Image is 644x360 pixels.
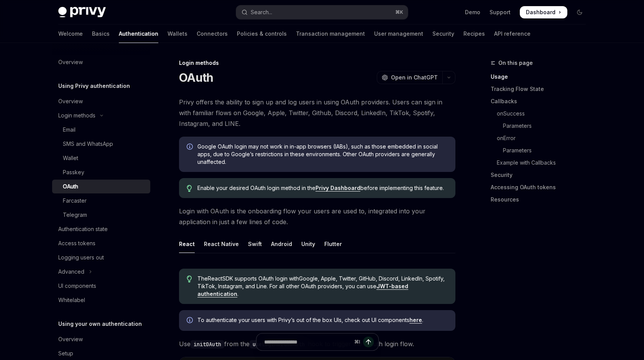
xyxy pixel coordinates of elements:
[52,293,150,307] a: Whitelabel
[573,6,586,18] button: Toggle dark mode
[187,276,192,282] svg: Tip
[63,196,87,205] div: Farcaster
[432,25,454,43] a: Security
[491,144,592,157] a: Parameters
[197,316,448,324] span: To authenticate your users with Privy’s out of the box UIs, check out UI components .
[52,151,150,165] a: Wallet
[491,83,592,95] a: Tracking Flow State
[324,235,342,253] div: Flutter
[179,97,455,129] span: Privy offers the ability to sign up and log users in using OAuth providers. Users can sign in wit...
[58,97,83,106] div: Overview
[52,137,150,151] a: SMS and WhatsApp
[52,279,150,293] a: UI components
[179,206,455,227] span: Login with OAuth is the onboarding flow your users are used to, integrated into your application ...
[58,253,104,262] div: Logging users out
[197,275,448,298] span: The React SDK supports OAuth login with Google, Apple, Twitter, GitHub, Discord, LinkedIn, Spotif...
[251,8,272,17] div: Search...
[526,8,555,16] span: Dashboard
[179,59,455,67] div: Login methods
[52,332,150,346] a: Overview
[490,8,511,16] a: Support
[179,235,195,253] div: React
[58,25,83,43] a: Welcome
[58,296,85,305] div: Whitelabel
[494,25,531,43] a: API reference
[58,349,73,358] div: Setup
[52,165,150,179] a: Passkey
[52,94,150,108] a: Overview
[179,71,213,84] h1: OAuth
[491,95,592,107] a: Callbacks
[63,154,78,163] div: Wallet
[498,58,533,68] span: On this page
[237,25,287,43] a: Policies & controls
[63,139,113,149] div: SMS and WhatsApp
[296,25,365,43] a: Transaction management
[63,125,76,134] div: Email
[52,208,150,222] a: Telegram
[58,267,84,276] div: Advanced
[315,185,360,192] a: Privy Dashboard
[491,120,592,132] a: Parameters
[187,317,194,325] svg: Info
[52,109,150,122] button: Toggle Login methods section
[491,71,592,83] a: Usage
[187,185,192,192] svg: Tip
[58,7,106,18] img: dark logo
[63,182,78,191] div: OAuth
[409,317,422,324] a: here
[363,337,374,347] button: Send message
[58,335,83,344] div: Overview
[264,334,351,350] input: Ask a question...
[58,239,95,248] div: Access tokens
[119,25,158,43] a: Authentication
[465,8,480,16] a: Demo
[52,194,150,208] a: Farcaster
[491,132,592,144] a: onError
[58,319,142,329] h5: Using your own authentication
[63,210,87,220] div: Telegram
[197,184,448,192] span: Enable your desired OAuth login method in the before implementing this feature.
[52,123,150,137] a: Email
[520,6,567,18] a: Dashboard
[377,71,442,84] button: Open in ChatGPT
[248,235,262,253] div: Swift
[58,81,130,91] h5: Using Privy authentication
[92,25,110,43] a: Basics
[391,74,438,81] span: Open in ChatGPT
[236,5,408,19] button: Open search
[58,225,108,234] div: Authentication state
[52,236,150,250] a: Access tokens
[197,143,448,166] span: Google OAuth login may not work in in-app browsers (IABs), such as those embedded in social apps,...
[301,235,315,253] div: Unity
[58,111,95,120] div: Login methods
[491,169,592,181] a: Security
[395,9,403,15] span: ⌘ K
[271,235,292,253] div: Android
[52,251,150,264] a: Logging users out
[168,25,187,43] a: Wallets
[491,157,592,169] a: Example with Callbacks
[204,235,239,253] div: React Native
[52,55,150,69] a: Overview
[491,107,592,120] a: onSuccess
[187,144,194,151] svg: Info
[463,25,485,43] a: Recipes
[197,25,228,43] a: Connectors
[52,180,150,193] a: OAuth
[374,25,423,43] a: User management
[58,58,83,67] div: Overview
[58,281,96,291] div: UI components
[52,265,150,279] button: Toggle Advanced section
[63,168,84,177] div: Passkey
[491,193,592,206] a: Resources
[52,222,150,236] a: Authentication state
[491,181,592,193] a: Accessing OAuth tokens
